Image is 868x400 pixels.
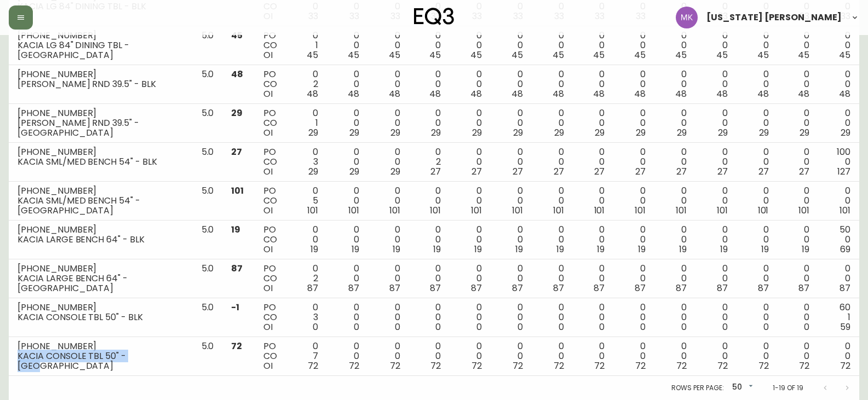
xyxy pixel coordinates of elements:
[839,49,850,61] span: 45
[758,282,769,294] span: 87
[499,264,523,293] div: 0 0
[758,165,769,178] span: 27
[622,341,646,371] div: 0 0
[499,31,523,60] div: 0 0
[553,88,564,100] span: 48
[745,147,769,177] div: 0 0
[18,264,184,274] div: [PHONE_NUMBER]
[429,88,441,100] span: 48
[18,274,184,293] div: KACIA LARGE BENCH 64" - [GEOGRAPHIC_DATA]
[295,147,318,177] div: 0 3
[554,165,564,178] span: 27
[295,69,318,99] div: 0 2
[18,69,184,79] div: [PHONE_NUMBER]
[704,31,728,60] div: 0 0
[716,49,728,61] span: 45
[348,204,359,217] span: 101
[418,108,441,138] div: 0 0
[18,40,184,60] div: KACIA LG 84" DINING TBL - [GEOGRAPHIC_DATA]
[458,264,482,293] div: 0 0
[802,243,809,256] span: 19
[193,259,223,298] td: 5.0
[231,223,240,236] span: 19
[18,351,184,371] div: KACIA CONSOLE TBL 50" - [GEOGRAPHIC_DATA]
[377,69,400,99] div: 0 0
[193,104,223,143] td: 5.0
[704,303,728,332] div: 0 0
[704,69,728,99] div: 0 0
[622,108,646,138] div: 0 0
[513,126,523,139] span: 29
[759,126,769,139] span: 29
[18,118,184,138] div: [PERSON_NAME] RND 39.5" - [GEOGRAPHIC_DATA]
[336,69,359,99] div: 0 0
[263,165,273,178] span: OI
[470,49,482,61] span: 45
[418,69,441,99] div: 0 0
[541,186,564,216] div: 0 0
[786,186,809,216] div: 0 0
[593,88,605,100] span: 48
[307,204,318,217] span: 101
[786,108,809,138] div: 0 0
[295,303,318,332] div: 0 3
[418,147,441,177] div: 0 2
[704,108,728,138] div: 0 0
[476,321,482,333] span: 0
[541,31,564,60] div: 0 0
[430,360,441,372] span: 72
[706,13,842,22] span: [US_STATE] [PERSON_NAME]
[512,282,523,294] span: 87
[430,204,441,217] span: 101
[18,186,184,196] div: [PHONE_NUMBER]
[720,243,728,256] span: 19
[193,221,223,259] td: 5.0
[231,68,243,80] span: 48
[717,282,728,294] span: 87
[722,321,728,333] span: 0
[352,243,359,256] span: 19
[263,243,273,256] span: OI
[458,108,482,138] div: 0 0
[308,360,318,372] span: 72
[757,88,769,100] span: 48
[757,49,769,61] span: 45
[676,7,698,28] img: ea5e0531d3ed94391639a5d1768dbd68
[663,341,687,371] div: 0 0
[231,262,243,275] span: 87
[458,31,482,60] div: 0 0
[622,69,646,99] div: 0 0
[800,126,809,139] span: 29
[231,29,243,42] span: 45
[377,186,400,216] div: 0 0
[231,301,239,314] span: -1
[430,165,441,178] span: 27
[377,264,400,293] div: 0 0
[418,264,441,293] div: 0 0
[263,88,273,100] span: OI
[745,225,769,254] div: 0 0
[798,88,809,100] span: 48
[313,321,318,333] span: 0
[193,26,223,65] td: 5.0
[231,340,242,352] span: 72
[827,69,850,99] div: 0 0
[263,321,273,333] span: OI
[18,196,184,216] div: KACIA SML/MED BENCH 54" - [GEOGRAPHIC_DATA]
[640,321,646,333] span: 0
[472,165,482,178] span: 27
[193,337,223,376] td: 5.0
[704,341,728,371] div: 0 0
[18,303,184,312] div: [PHONE_NUMBER]
[704,264,728,293] div: 0 0
[307,88,318,100] span: 48
[458,341,482,371] div: 0 0
[677,126,687,139] span: 29
[582,147,605,177] div: 0 0
[433,243,441,256] span: 19
[786,31,809,60] div: 0 0
[430,282,441,294] span: 87
[193,143,223,182] td: 5.0
[745,108,769,138] div: 0 0
[827,303,850,332] div: 60 1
